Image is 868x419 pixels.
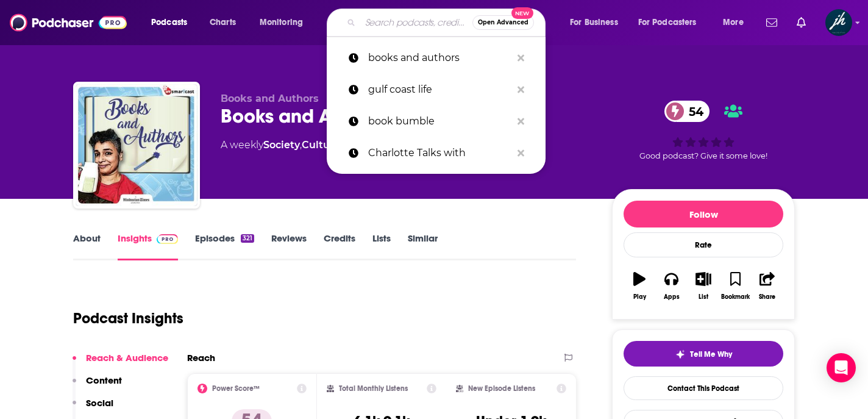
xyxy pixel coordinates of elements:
span: For Business [570,14,618,31]
button: open menu [630,13,714,32]
button: Play [624,264,655,308]
div: Share [759,293,775,301]
button: open menu [251,13,319,32]
span: For Podcasters [638,14,697,31]
a: Credits [324,232,355,260]
img: Podchaser - Follow, Share and Rate Podcasts [10,11,127,34]
a: Show notifications dropdown [761,12,782,33]
a: 54 [664,101,710,122]
div: Search podcasts, credits, & more... [338,9,557,37]
span: , [300,139,302,151]
a: InsightsPodchaser Pro [118,232,178,260]
div: List [699,293,708,301]
button: Bookmark [719,264,751,308]
input: Search podcasts, credits, & more... [360,13,472,32]
button: Share [752,264,783,308]
div: Open Intercom Messenger [827,353,856,382]
span: 54 [677,101,710,122]
div: Play [633,293,646,301]
span: Open Advanced [478,20,528,26]
button: Apps [655,264,687,308]
p: books and authors [368,42,511,74]
span: Tell Me Why [690,349,732,359]
a: Contact This Podcast [624,376,783,400]
button: Show profile menu [825,9,852,36]
span: Monitoring [260,14,303,31]
a: Similar [408,232,438,260]
p: Reach & Audience [86,352,168,363]
a: Lists [372,232,391,260]
p: gulf coast life [368,74,511,106]
a: books and authors [327,42,546,74]
a: Society [263,139,300,151]
button: Follow [624,201,783,227]
p: Content [86,374,122,386]
button: List [688,264,719,308]
img: Books and Authors [76,84,197,206]
a: Culture [302,139,340,151]
div: Bookmark [721,293,750,301]
p: book bumble [368,106,511,137]
span: New [511,7,533,19]
a: gulf coast life [327,74,546,106]
span: Good podcast? Give it some love! [639,151,767,160]
a: Show notifications dropdown [792,12,811,33]
div: Apps [664,293,680,301]
h2: Reach [187,352,215,363]
h2: New Episode Listens [468,384,535,393]
span: Podcasts [151,14,187,31]
div: Rate [624,232,783,257]
img: User Profile [825,9,852,36]
button: Content [73,374,122,397]
div: 321 [241,234,254,243]
div: A weekly podcast [221,138,419,152]
button: tell me why sparkleTell Me Why [624,341,783,367]
a: book bumble [327,106,546,137]
p: Charlotte Talks with [368,137,511,169]
span: More [723,14,744,31]
p: Social [86,397,113,409]
h1: Podcast Insights [73,309,183,328]
span: Logged in as JHPublicRelations [825,9,852,36]
button: Open AdvancedNew [472,15,534,30]
h2: Total Monthly Listens [339,384,408,393]
img: Podchaser Pro [157,234,178,244]
a: Episodes321 [195,232,254,260]
button: Reach & Audience [73,352,168,374]
img: tell me why sparkle [675,349,685,359]
a: Reviews [271,232,307,260]
span: Charts [210,14,236,31]
a: About [73,232,101,260]
a: Charlotte Talks with [327,137,546,169]
button: open menu [561,13,633,32]
h2: Power Score™ [212,384,260,393]
button: open menu [143,13,203,32]
a: Charts [202,13,243,32]
span: Books and Authors [221,93,319,104]
div: 54Good podcast? Give it some love! [612,93,795,168]
button: open menu [714,13,759,32]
